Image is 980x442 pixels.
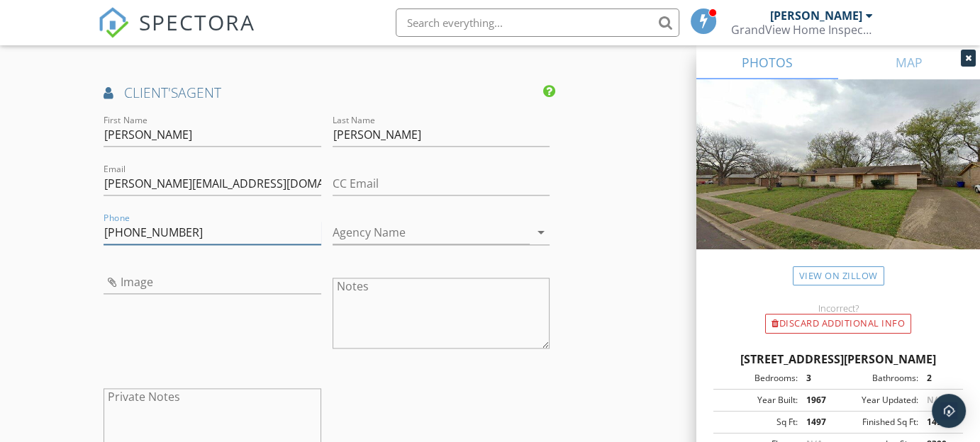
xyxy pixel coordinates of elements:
i: arrow_drop_down [533,224,550,241]
div: 1497 [918,416,959,429]
a: View on Zillow [793,266,884,285]
div: 1497 [798,416,838,429]
img: The Best Home Inspection Software - Spectora [98,7,129,38]
div: Incorrect? [696,302,980,314]
div: 2 [918,372,959,385]
a: MAP [838,45,980,79]
div: Year Built: [718,394,798,407]
a: PHOTOS [696,45,838,79]
div: GrandView Home Inspections [731,23,873,37]
div: Bathrooms: [838,372,918,385]
textarea: Notes [333,278,550,348]
div: Bedrooms: [718,372,798,385]
span: SPECTORA [139,7,255,37]
div: Sq Ft: [718,416,798,429]
span: N/A [927,394,943,406]
div: Year Updated: [838,394,918,407]
div: [STREET_ADDRESS][PERSON_NAME] [713,351,963,368]
div: [PERSON_NAME] [770,8,862,23]
a: SPECTORA [98,19,255,49]
h4: AGENT [104,84,550,102]
div: Finished Sq Ft: [838,416,918,429]
div: Open Intercom Messenger [932,394,966,428]
div: 3 [798,372,838,385]
img: streetview [696,79,980,283]
input: Search everything... [396,8,679,37]
div: 1967 [798,394,838,407]
span: client's [124,83,178,102]
div: Discard Additional info [765,314,911,334]
input: Image [104,271,321,294]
